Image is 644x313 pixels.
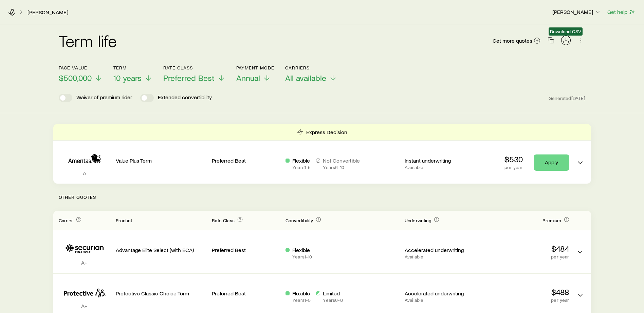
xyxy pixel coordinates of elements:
[285,73,326,83] span: All available
[236,73,260,83] span: Annual
[552,8,602,16] button: [PERSON_NAME]
[113,73,142,83] span: 10 years
[292,157,311,164] p: Flexible
[552,8,601,15] p: [PERSON_NAME]
[116,247,207,253] p: Advantage Elite Select (with ECA)
[323,165,360,170] p: Years 6 - 10
[292,297,311,303] p: Years 1 - 5
[405,290,473,297] p: Accelerated underwriting
[59,217,73,223] span: Carrier
[549,95,585,101] span: Generated
[286,217,313,223] span: Convertibility
[59,302,110,309] p: A+
[212,157,280,164] p: Preferred Best
[113,65,152,70] p: Term
[323,290,343,297] p: Limited
[550,29,581,34] span: Download CSV
[59,33,117,49] h2: Term life
[542,217,561,223] span: Premium
[561,38,571,45] a: Download CSV
[116,290,207,297] p: Protective Classic Choice Term
[504,154,523,164] p: $530
[478,254,569,259] p: per year
[59,170,110,176] p: A
[59,65,103,83] button: Face value$500,000
[504,165,523,170] p: per year
[53,124,591,184] div: Term quotes
[59,259,110,266] p: A+
[571,95,586,101] span: [DATE]
[292,290,311,297] p: Flexible
[76,94,132,102] p: Waiver of premium rider
[478,287,569,297] p: $488
[212,217,235,223] span: Rate Class
[158,94,212,102] p: Extended convertibility
[285,65,337,70] p: Carriers
[607,8,636,16] button: Get help
[59,65,103,70] p: Face value
[236,65,275,83] button: Payment ModeAnnual
[306,129,347,135] p: Express Decision
[478,244,569,253] p: $484
[212,247,280,253] p: Preferred Best
[285,65,337,83] button: CarriersAll available
[53,184,591,211] p: Other Quotes
[163,65,225,83] button: Rate ClassPreferred Best
[292,247,312,253] p: Flexible
[405,247,473,253] p: Accelerated underwriting
[59,73,92,83] span: $500,000
[405,297,473,303] p: Available
[323,297,343,303] p: Years 6 - 8
[323,157,360,164] p: Not Convertible
[163,65,225,70] p: Rate Class
[405,254,473,259] p: Available
[116,217,132,223] span: Product
[405,165,473,170] p: Available
[116,157,207,164] p: Value Plus Term
[163,73,215,83] span: Preferred Best
[493,38,532,43] span: Get more quotes
[113,65,152,83] button: Term10 years
[212,290,280,297] p: Preferred Best
[534,154,569,171] a: Apply
[405,217,431,223] span: Underwriting
[405,157,473,164] p: Instant underwriting
[478,297,569,303] p: per year
[236,65,275,70] p: Payment Mode
[292,165,311,170] p: Years 1 - 5
[492,37,541,45] a: Get more quotes
[27,9,69,16] a: [PERSON_NAME]
[292,254,312,259] p: Years 1 - 10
